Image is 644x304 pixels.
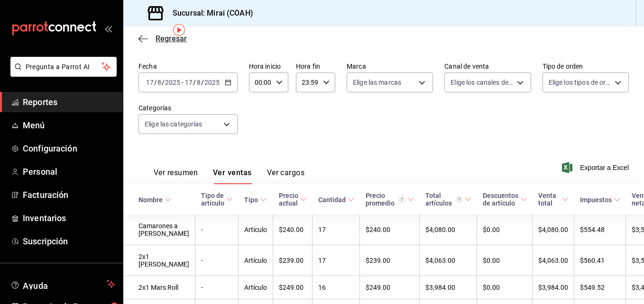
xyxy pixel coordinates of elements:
span: / [201,79,204,86]
span: / [154,79,157,86]
span: Tipo [244,196,267,204]
label: Marca [347,63,433,70]
span: Nombre [138,196,171,204]
td: $3,984.00 [533,276,574,299]
td: $560.41 [574,245,626,276]
svg: Precio promedio = Total artículos / cantidad [398,196,405,203]
span: Impuestos [580,196,620,204]
td: Artículo [239,276,273,299]
button: open_drawer_menu [104,25,112,32]
span: Venta total [538,192,569,207]
button: Exportar a Excel [564,162,629,173]
span: Precio actual [279,192,307,207]
span: / [162,79,165,86]
label: Categorías [138,105,238,111]
td: $4,080.00 [533,215,574,245]
span: Elige los tipos de orden [549,78,611,87]
td: 2x1 Mars Roll [123,276,195,299]
label: Canal de venta [444,63,531,70]
td: $549.52 [574,276,626,299]
td: Artículo [239,215,273,245]
td: Artículo [239,245,273,276]
span: / [193,79,196,86]
div: Nombre [138,196,163,204]
td: $249.00 [273,276,313,299]
td: $4,080.00 [420,215,477,245]
span: Regresar [156,34,187,43]
span: - [182,79,184,86]
span: Tipo de artículo [201,192,233,207]
button: Ver cargos [267,168,305,184]
input: -- [196,79,201,86]
td: 2x1 [PERSON_NAME] [123,245,195,276]
button: Ver ventas [213,168,252,184]
span: Pregunta a Parrot AI [26,62,102,72]
img: Tooltip marker [173,24,185,36]
td: $4,063.00 [420,245,477,276]
td: $239.00 [360,245,420,276]
div: Descuentos de artículo [483,192,518,207]
td: $249.00 [360,276,420,299]
span: Cantidad [318,196,354,204]
svg: El total artículos considera cambios de precios en los artículos así como costos adicionales por ... [456,196,463,203]
span: Menú [23,119,115,132]
div: Tipo [244,196,258,204]
td: $240.00 [360,215,420,245]
span: Elige las categorías [145,119,202,129]
td: $554.48 [574,215,626,245]
span: Configuración [23,142,115,155]
input: ---- [204,79,220,86]
span: Personal [23,165,115,178]
label: Tipo de orden [543,63,629,70]
span: Elige las marcas [353,78,401,87]
button: Ver resumen [154,168,198,184]
td: - [195,215,239,245]
input: ---- [165,79,181,86]
button: Pregunta a Parrot AI [10,57,117,77]
div: Tipo de artículo [201,192,224,207]
span: Suscripción [23,235,115,248]
span: Precio promedio [366,192,414,207]
input: -- [184,79,193,86]
span: Ayuda [23,278,103,290]
input: -- [157,79,162,86]
div: navigation tabs [154,168,304,184]
td: 17 [313,245,360,276]
td: 16 [313,276,360,299]
span: Reportes [23,96,115,108]
td: $240.00 [273,215,313,245]
td: $0.00 [477,276,533,299]
div: Precio actual [279,192,298,207]
span: Facturación [23,188,115,201]
td: $4,063.00 [533,245,574,276]
span: Descuentos de artículo [483,192,527,207]
td: - [195,245,239,276]
div: Cantidad [318,196,346,204]
td: $3,984.00 [420,276,477,299]
td: - [195,276,239,299]
h3: Sucursal: Mirai (COAH) [165,8,253,19]
span: Inventarios [23,212,115,224]
div: Venta total [538,192,560,207]
label: Fecha [138,63,238,70]
input: -- [146,79,154,86]
td: $239.00 [273,245,313,276]
button: Regresar [138,34,187,43]
div: Impuestos [580,196,612,204]
td: 17 [313,215,360,245]
span: Total artículos [425,192,471,207]
div: Precio promedio [366,192,405,207]
a: Pregunta a Parrot AI [7,69,117,79]
span: Elige los canales de venta [451,78,513,87]
label: Hora fin [296,63,335,70]
td: $0.00 [477,245,533,276]
div: Total artículos [425,192,463,207]
td: Camarones a [PERSON_NAME] [123,215,195,245]
label: Hora inicio [249,63,288,70]
td: $0.00 [477,215,533,245]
